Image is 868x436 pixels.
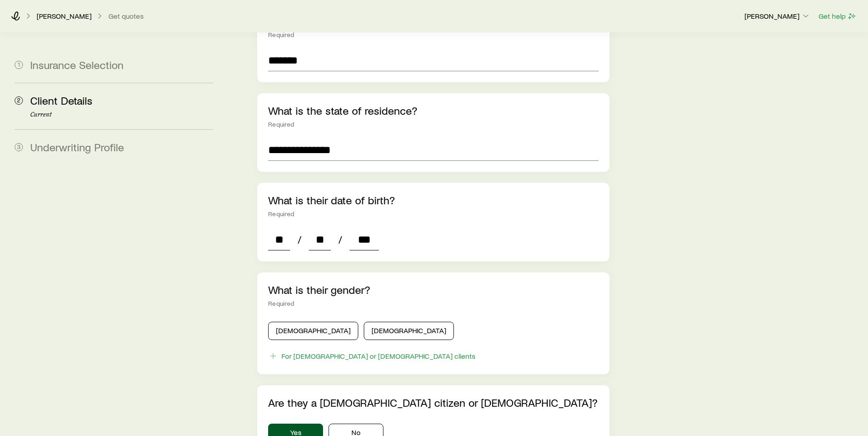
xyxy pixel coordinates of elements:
[268,31,598,38] div: Required
[268,121,598,128] div: Required
[268,322,358,340] button: [DEMOGRAPHIC_DATA]
[268,104,598,117] p: What is the state of residence?
[818,11,857,21] button: Get help
[281,351,475,361] div: For [DEMOGRAPHIC_DATA] or [DEMOGRAPHIC_DATA] clients
[744,11,811,22] button: [PERSON_NAME]
[268,194,598,207] p: What is their date of birth?
[30,111,213,118] p: Current
[294,233,305,246] span: /
[364,322,454,340] button: [DEMOGRAPHIC_DATA]
[744,11,810,21] p: [PERSON_NAME]
[30,94,92,107] span: Client Details
[30,58,124,71] span: Insurance Selection
[268,210,598,218] div: Required
[30,140,124,154] span: Underwriting Profile
[268,300,598,307] div: Required
[15,61,23,69] span: 1
[108,12,144,21] button: Get quotes
[15,96,23,105] span: 2
[334,233,346,246] span: /
[268,351,476,362] button: For [DEMOGRAPHIC_DATA] or [DEMOGRAPHIC_DATA] clients
[15,143,23,151] span: 3
[268,283,598,296] p: What is their gender?
[268,396,598,409] p: Are they a [DEMOGRAPHIC_DATA] citizen or [DEMOGRAPHIC_DATA]?
[37,11,92,21] p: [PERSON_NAME]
